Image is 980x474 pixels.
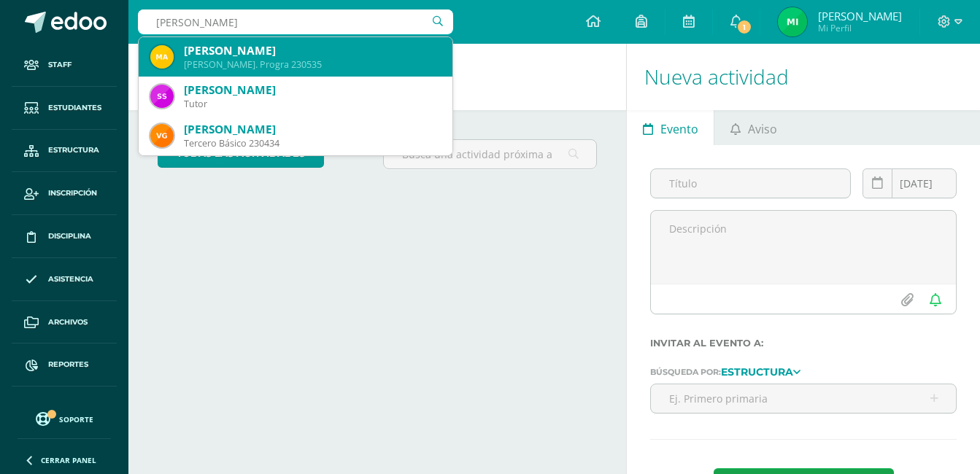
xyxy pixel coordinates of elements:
a: Asistencia [12,258,117,301]
a: Inscripción [12,172,117,215]
span: Cerrar panel [41,455,96,465]
span: Archivos [48,316,88,328]
img: 205d187d6a26a6d791cbb7a4d8dfab69.png [150,124,174,147]
span: Staff [48,59,72,71]
a: Estructura [12,130,117,173]
span: Evento [660,112,698,147]
div: [PERSON_NAME] [184,43,441,58]
span: [PERSON_NAME] [818,9,902,23]
a: Evento [627,110,714,145]
a: Estudiantes [12,87,117,130]
strong: Estructura [721,365,793,378]
a: Reportes [12,343,117,386]
span: Soporte [59,414,93,424]
span: Asistencia [48,273,93,285]
a: Disciplina [12,215,117,258]
span: Aviso [748,112,777,147]
div: Tercero Básico 230434 [184,137,441,149]
span: 1 [736,19,752,35]
input: Ej. Primero primaria [651,384,956,413]
div: [PERSON_NAME] [184,82,441,98]
span: Estudiantes [48,102,101,114]
a: Aviso [714,110,792,145]
span: Mi Perfil [818,22,902,34]
input: Fecha de entrega [863,169,956,198]
span: Estructura [48,144,99,156]
a: Estructura [721,366,800,376]
a: Soporte [18,408,111,428]
a: Archivos [12,301,117,344]
span: Búsqueda por: [650,367,721,377]
div: [PERSON_NAME]. Progra 230535 [184,58,441,71]
img: 7fea129d7c0d4efd7cf906ad518a4bfd.png [150,45,174,69]
span: Disciplina [48,230,91,242]
a: Staff [12,44,117,87]
span: Inscripción [48,187,97,199]
h1: Nueva actividad [644,44,962,110]
input: Busca un usuario... [138,9,453,34]
input: Busca una actividad próxima aquí... [384,140,596,168]
label: Invitar al evento a: [650,338,957,349]
input: Título [651,169,850,198]
span: Reportes [48,359,88,370]
img: 6f29d68f3332a1bbde006def93603702.png [778,7,807,36]
div: [PERSON_NAME] [184,122,441,137]
div: Tutor [184,98,441,110]
img: eeb4fa946c8f2bab7ebe905459cd9a92.png [150,85,174,108]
